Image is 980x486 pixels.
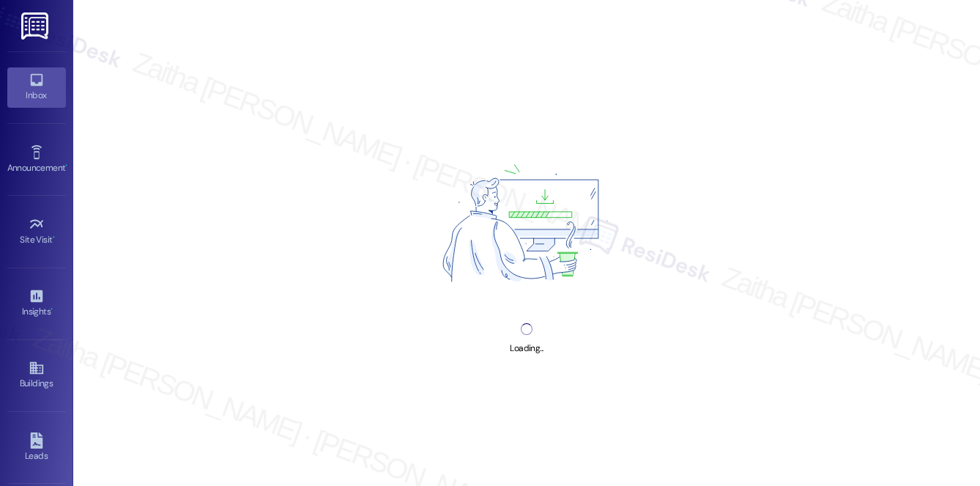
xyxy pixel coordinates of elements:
img: ResiDesk Logo [21,12,51,40]
a: Site Visit • [7,212,66,251]
a: Buildings [7,356,66,395]
span: • [65,161,67,171]
span: • [53,232,55,243]
div: Loading... [510,341,543,356]
a: Inbox [7,67,66,107]
a: Leads [7,428,66,468]
span: • [51,304,53,314]
a: Insights • [7,284,66,323]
